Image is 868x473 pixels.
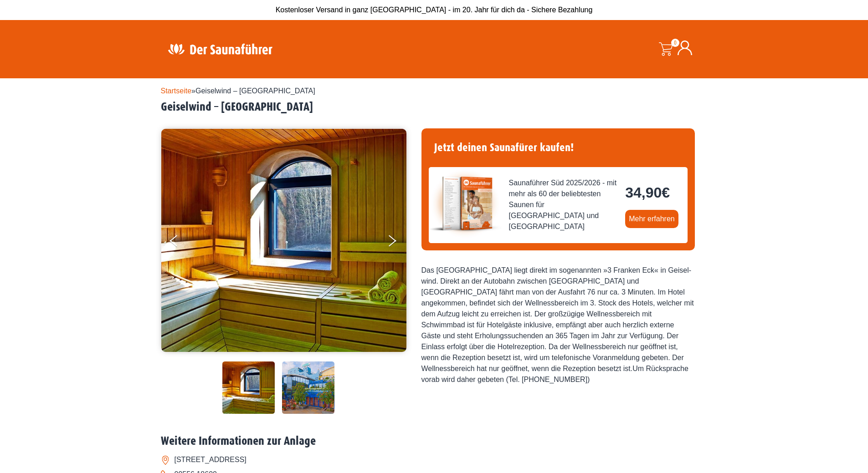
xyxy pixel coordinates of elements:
[276,6,593,14] span: Kostenloser Versand in ganz [GEOGRAPHIC_DATA] - im 20. Jahr für dich da - Sichere Bezahlung
[170,231,193,254] button: Previous
[625,210,678,228] a: Mehr erfahren
[161,100,708,114] h2: Geiselwind – [GEOGRAPHIC_DATA]
[161,87,192,95] a: Startseite
[161,453,708,467] li: [STREET_ADDRESS]
[161,87,315,95] span: »
[671,39,679,47] span: 0
[509,178,618,232] span: Saunaführer Süd 2025/2026 - mit mehr als 60 der beliebtesten Saunen für [GEOGRAPHIC_DATA] und [GE...
[625,184,670,201] bdi: 34,90
[429,136,688,160] h4: Jetzt deinen Saunafürer kaufen!
[662,184,670,201] span: €
[195,87,315,95] span: Geiselwind – [GEOGRAPHIC_DATA]
[429,167,502,240] img: der-saunafuehrer-2025-sued.jpg
[161,434,708,448] h2: Weitere Informationen zur Anlage
[387,231,410,254] button: Next
[421,265,695,385] div: Das [GEOGRAPHIC_DATA] liegt direkt im sogenannten »3 Franken Eck« in Geisel- wind. Direkt an der ...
